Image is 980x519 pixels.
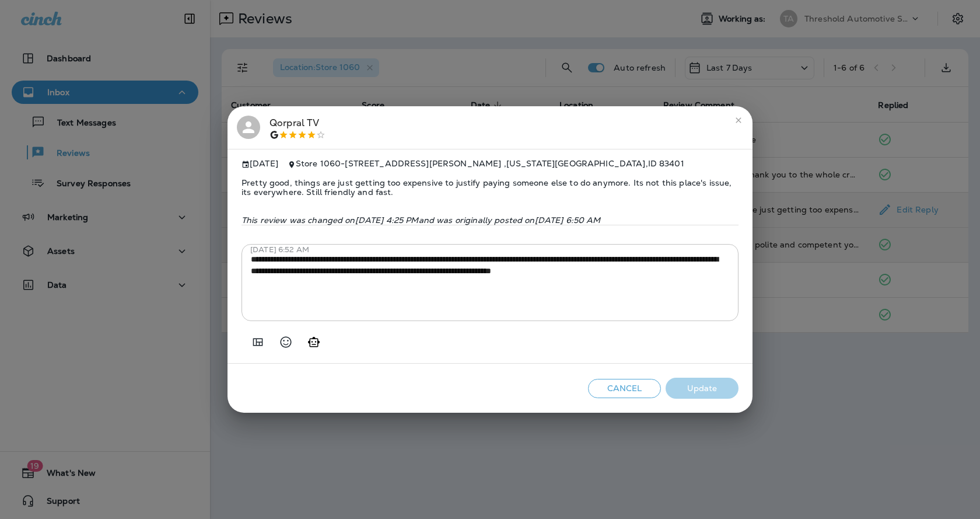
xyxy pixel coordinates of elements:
[242,169,738,206] span: Pretty good, things are just getting too expensive to justify paying someone else to do anymore. ...
[296,158,684,169] span: Store 1060 - [STREET_ADDRESS][PERSON_NAME] , [US_STATE][GEOGRAPHIC_DATA] , ID 83401
[242,159,278,169] span: [DATE]
[419,215,601,225] span: and was originally posted on [DATE] 6:50 AM
[274,330,297,354] button: Select an emoji
[729,111,748,130] button: close
[246,330,269,354] button: Add in a premade template
[269,116,325,140] div: Qorpral TV
[302,330,325,354] button: Generate AI response
[242,215,738,225] p: This review was changed on [DATE] 4:25 PM
[588,379,661,398] button: Cancel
